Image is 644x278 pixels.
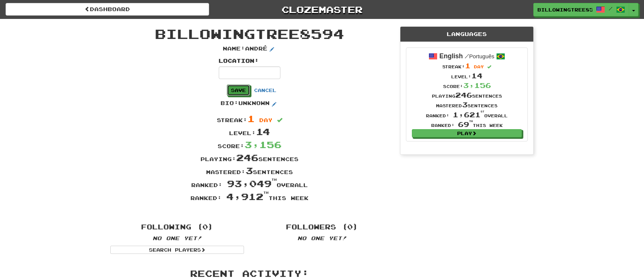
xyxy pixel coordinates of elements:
sup: th [271,178,277,181]
div: Ranked: this week [105,190,394,203]
span: 3,156 [244,139,282,150]
div: Score: [105,138,394,151]
div: Ranked: overall [426,110,508,120]
div: Mastered: sentences [105,164,394,177]
label: Location : [219,57,259,65]
span: 1 [247,113,255,124]
p: Bio : Unknown [221,99,279,108]
span: BillowingTree8594 [537,6,592,13]
sup: th [469,120,473,122]
span: 1 [465,62,471,70]
span: 14 [471,72,482,80]
span: 3 [245,165,253,176]
span: 1,621 [453,111,484,119]
a: BillowingTree8594 / [533,3,629,16]
small: Português [465,53,494,59]
button: Save [227,85,250,96]
div: Streak: [426,61,508,71]
a: Clozemaster [220,3,424,16]
sup: st [481,110,484,113]
span: Streak includes today. [487,65,491,69]
span: 246 [455,91,472,99]
div: Score: [426,81,508,90]
iframe: fb:share_button Facebook Social Plugin [251,207,276,214]
span: day [474,64,484,69]
p: Name : aNDRÉ [223,45,276,54]
span: / [609,6,612,11]
em: No one yet! [153,235,202,241]
div: Ranked: overall [105,177,394,190]
div: Level: [105,125,394,138]
div: Languages [400,27,533,42]
div: Mastered sentences [426,100,508,109]
span: 14 [256,126,270,137]
div: Ranked: this week [426,120,508,129]
span: / [465,53,469,59]
span: day [259,117,273,123]
sup: th [263,191,269,194]
div: Playing sentences [426,90,508,100]
span: 4,912 [226,191,269,202]
span: BillowingTree8594 [155,26,344,42]
div: Level: [426,71,508,81]
a: Search Players [110,246,244,254]
h4: Followers (0) [255,223,389,231]
button: Cancel [250,85,280,96]
div: Playing: sentences [105,151,394,164]
span: 3 [462,101,468,109]
span: 246 [236,152,258,163]
iframe: X Post Button [224,207,248,214]
strong: English [439,52,463,60]
h4: Following (0) [110,223,244,231]
em: No one yet! [297,235,347,241]
div: Streak: [105,112,394,125]
span: 69 [458,120,473,128]
a: Dashboard [6,3,209,16]
span: 93,049 [227,178,277,189]
a: Play [412,129,522,137]
span: 3,156 [463,81,491,89]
